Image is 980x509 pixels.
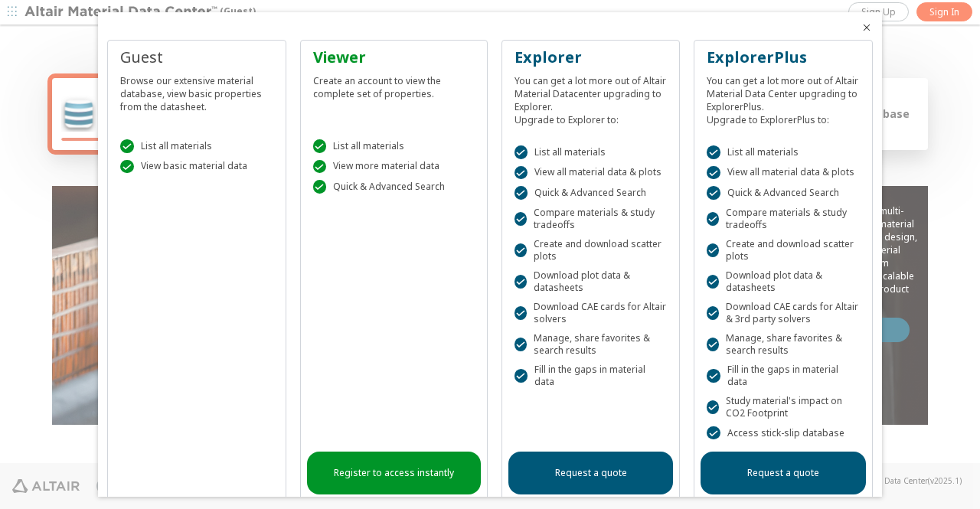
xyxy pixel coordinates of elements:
[707,426,720,440] div: 
[514,207,668,231] div: Compare materials & study tradeoffs
[514,369,528,383] div: 
[514,212,527,226] div: 
[707,186,720,200] div: 
[707,166,860,180] div: View all material data & plots
[514,68,668,126] div: You can get a lot more out of Altair Material Datacenter upgrading to Explorer. Upgrade to Explor...
[514,338,527,351] div: 
[120,139,273,153] div: List all materials
[707,68,860,126] div: You can get a lot more out of Altair Material Data Center upgrading to ExplorerPlus. Upgrade to E...
[313,68,475,100] div: Create an account to view the complete set of properties.
[514,166,528,180] div: 
[514,186,668,200] div: Quick & Advanced Search
[514,364,668,388] div: Fill in the gaps in material data
[120,68,273,113] div: Browse our extensive material database, view basic properties from the datasheet.
[707,426,860,440] div: Access stick-slip database
[707,243,719,257] div: 
[514,186,528,200] div: 
[514,332,668,357] div: Manage, share favorites & search results
[508,452,674,494] a: Request a quote
[707,275,719,289] div: 
[514,47,668,68] div: Explorer
[707,238,860,263] div: Create and download scatter plots
[514,275,527,289] div: 
[701,452,866,494] a: Request a quote
[514,145,668,159] div: List all materials
[707,332,860,357] div: Manage, share favorites & search results
[707,369,720,383] div: 
[514,166,668,180] div: View all material data & plots
[707,145,860,159] div: List all materials
[514,301,668,325] div: Download CAE cards for Altair solvers
[707,269,860,294] div: Download plot data & datasheets
[707,338,719,351] div: 
[313,180,475,194] div: Quick & Advanced Search
[707,212,719,226] div: 
[707,166,720,180] div: 
[514,238,668,263] div: Create and download scatter plots
[120,139,134,153] div: 
[313,160,327,174] div: 
[313,139,327,153] div: 
[707,207,860,231] div: Compare materials & study tradeoffs
[313,160,475,174] div: View more material data
[307,452,481,494] a: Register to access instantly
[120,47,273,68] div: Guest
[707,145,720,159] div: 
[514,269,668,294] div: Download plot data & datasheets
[707,186,860,200] div: Quick & Advanced Search
[514,306,527,320] div: 
[707,395,860,419] div: Study material's impact on CO2 Footprint
[313,180,327,194] div: 
[120,160,273,174] div: View basic material data
[707,306,719,320] div: 
[707,47,860,68] div: ExplorerPlus
[707,400,719,414] div: 
[313,139,475,153] div: List all materials
[707,301,860,325] div: Download CAE cards for Altair & 3rd party solvers
[861,21,873,34] button: Close
[514,243,527,257] div: 
[120,160,134,174] div: 
[707,364,860,388] div: Fill in the gaps in material data
[514,145,528,159] div: 
[313,47,475,68] div: Viewer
